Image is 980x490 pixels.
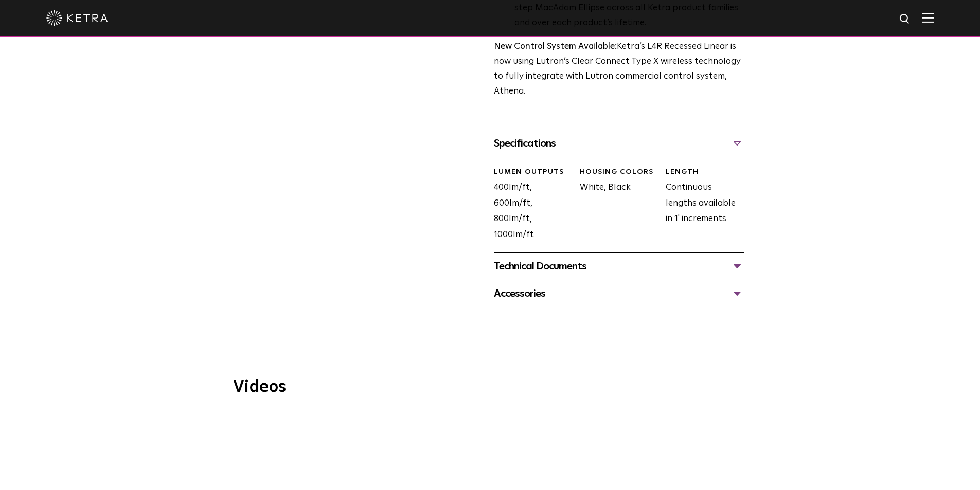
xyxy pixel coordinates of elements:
div: 400lm/ft, 600lm/ft, 800lm/ft, 1000lm/ft [486,167,572,243]
div: LENGTH [666,167,744,177]
div: HOUSING COLORS [580,167,658,177]
div: LUMEN OUTPUTS [494,167,572,177]
img: search icon [899,13,912,26]
div: Specifications [494,135,744,152]
img: Hamburger%20Nav.svg [922,13,934,23]
strong: New Control System Available: [494,42,617,51]
div: Technical Documents [494,258,744,275]
div: Accessories [494,285,744,302]
h3: Videos [233,379,747,395]
img: ketra-logo-2019-white [46,10,108,26]
div: White, Black [572,167,658,243]
div: Continuous lengths available in 1' increments [658,167,744,243]
p: Ketra’s L4R Recessed Linear is now using Lutron’s Clear Connect Type X wireless technology to ful... [494,40,744,99]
